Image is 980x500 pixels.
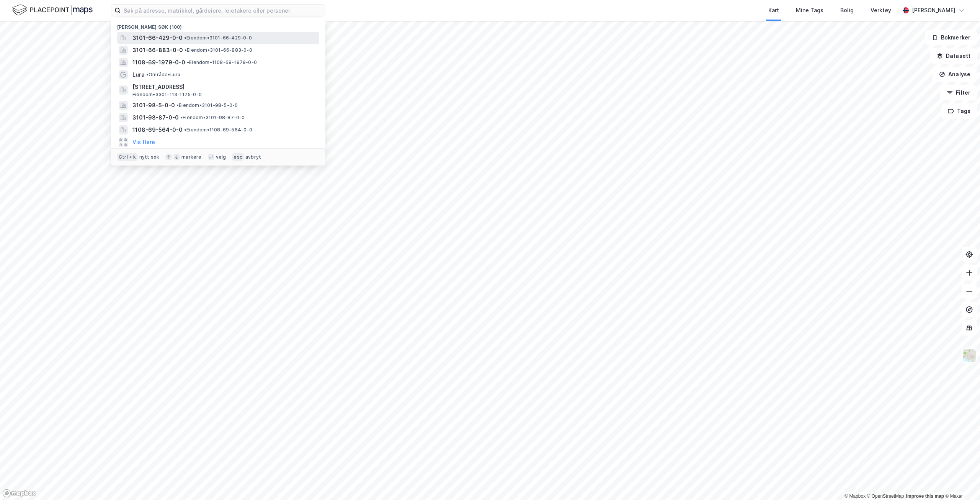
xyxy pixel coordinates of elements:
[132,46,183,55] span: 3101-66-883-0-0
[185,47,252,53] span: Eiendom • 3101-66-883-0-0
[146,72,149,77] span: •
[111,18,325,32] div: [PERSON_NAME] søk (100)
[962,348,977,363] img: Z
[930,48,977,64] button: Datasett
[185,47,187,53] span: •
[906,493,944,499] a: Improve this map
[132,82,316,92] span: [STREET_ADDRESS]
[941,103,977,119] button: Tags
[132,125,183,134] span: 1108-69-564-0-0
[933,67,977,82] button: Analyse
[871,6,891,15] div: Verktøy
[912,6,955,15] div: [PERSON_NAME]
[181,154,201,160] div: markere
[139,154,160,160] div: nytt søk
[184,35,186,41] span: •
[940,85,977,100] button: Filter
[844,493,866,499] a: Mapbox
[180,115,183,120] span: •
[132,101,175,110] span: 3101-98-5-0-0
[184,35,252,41] span: Eiendom • 3101-66-429-0-0
[132,113,179,122] span: 3101-98-87-0-0
[132,70,145,79] span: Lura
[117,153,138,161] div: Ctrl + k
[121,5,325,16] input: Søk på adresse, matrikkel, gårdeiere, leietakere eller personer
[184,127,186,133] span: •
[176,102,238,108] span: Eiendom • 3101-98-5-0-0
[132,33,183,43] span: 3101-66-429-0-0
[216,154,226,160] div: velg
[187,59,189,65] span: •
[232,153,244,161] div: esc
[176,102,179,108] span: •
[132,92,202,98] span: Eiendom • 3301-113-1175-0-0
[184,127,252,133] span: Eiendom • 1108-69-564-0-0
[942,463,980,500] iframe: Chat Widget
[132,58,185,67] span: 1108-69-1979-0-0
[768,6,779,15] div: Kart
[942,463,980,500] div: Kontrollprogram for chat
[925,30,977,45] button: Bokmerker
[796,6,823,15] div: Mine Tags
[12,3,93,17] img: logo.f888ab2527a4732fd821a326f86c7f29.svg
[2,489,36,498] a: Mapbox homepage
[132,138,155,147] button: Vis flere
[245,154,261,160] div: avbryt
[867,493,904,499] a: OpenStreetMap
[180,115,245,121] span: Eiendom • 3101-98-87-0-0
[146,72,180,78] span: Område • Lura
[840,6,854,15] div: Bolig
[187,59,257,66] span: Eiendom • 1108-69-1979-0-0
